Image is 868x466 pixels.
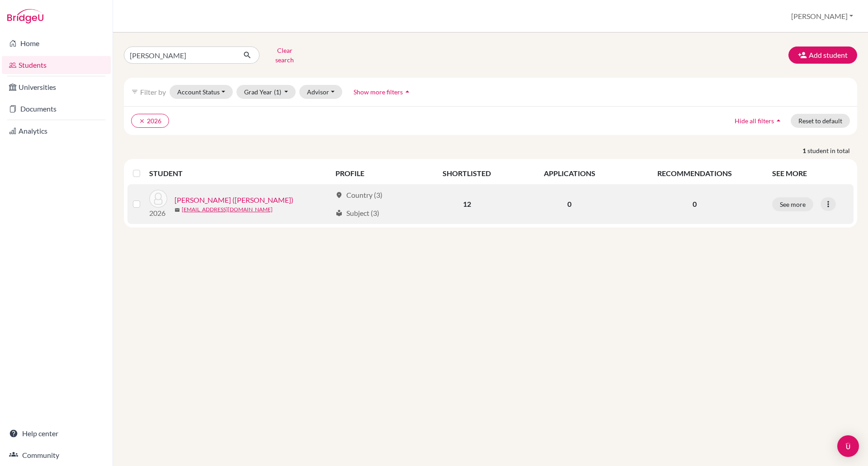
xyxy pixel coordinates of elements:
a: [EMAIL_ADDRESS][DOMAIN_NAME] [182,205,273,214]
span: (1) [274,88,281,96]
button: See more [772,197,813,211]
span: student in total [807,146,857,155]
input: Find student by name... [124,47,236,64]
div: Subject (3) [335,208,379,219]
p: 2026 [149,208,167,219]
button: clear2026 [131,114,169,128]
td: 12 [417,184,517,224]
button: Reset to default [791,114,850,128]
td: 0 [517,184,622,224]
th: APPLICATIONS [517,163,622,184]
button: Clear search [259,43,310,67]
button: Account Status [170,85,233,99]
span: mail [175,207,180,213]
th: SHORTLISTED [417,163,517,184]
img: Shcheglova, Alexandra (Sasha) [149,190,167,208]
span: Show more filters [354,88,403,96]
span: Hide all filters [735,117,774,125]
i: arrow_drop_up [403,87,412,96]
th: STUDENT [149,163,330,184]
div: Country (3) [335,190,382,200]
button: Show more filtersarrow_drop_up [346,85,420,99]
i: arrow_drop_up [774,116,783,125]
i: clear [139,118,145,124]
a: [PERSON_NAME] ([PERSON_NAME]) [175,195,293,205]
a: Help center [2,424,111,443]
a: Universities [2,78,111,96]
a: Documents [2,100,111,118]
span: location_on [335,191,343,199]
div: Open Intercom Messenger [837,435,859,457]
a: Students [2,56,111,74]
a: Community [2,446,111,464]
a: Analytics [2,122,111,140]
img: Bridge-U [7,9,43,23]
p: 0 [628,199,761,210]
button: Grad Year(1) [236,85,296,99]
button: Hide all filtersarrow_drop_up [727,114,791,128]
th: RECOMMENDATIONS [623,163,767,184]
a: Home [2,34,111,52]
span: Filter by [140,88,166,96]
span: local_library [335,210,343,217]
i: filter_list [131,88,138,95]
button: Advisor [299,85,342,99]
th: SEE MORE [767,163,854,184]
button: Add student [788,47,857,64]
button: [PERSON_NAME] [787,8,857,25]
th: PROFILE [330,163,417,184]
strong: 1 [802,146,807,155]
